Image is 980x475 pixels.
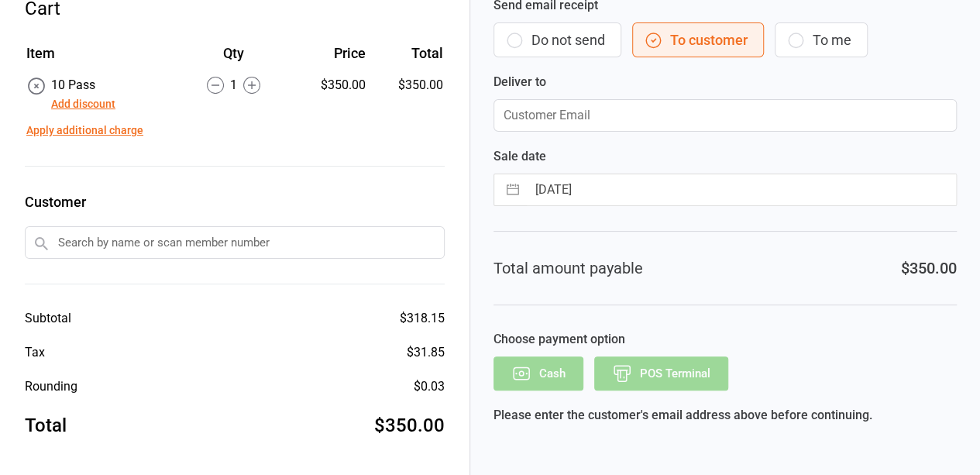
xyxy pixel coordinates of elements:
th: Total [371,43,443,74]
div: Price [291,43,365,64]
label: Sale date [493,147,957,166]
label: Choose payment option [493,330,957,349]
button: Apply additional charge [26,122,143,139]
td: $350.00 [371,76,443,113]
label: Customer [25,191,445,212]
div: Total [25,411,67,439]
div: Total amount payable [493,256,643,280]
div: Rounding [25,377,77,396]
button: To me [775,22,868,57]
th: Item [26,43,176,74]
input: Search by name or scan member number [25,226,445,259]
div: Please enter the customer's email address above before continuing. [493,406,957,425]
div: $31.85 [407,343,445,362]
div: 1 [177,76,289,95]
button: To customer [632,22,764,57]
div: $350.00 [291,76,365,95]
div: Tax [25,343,45,362]
span: 10 Pass [51,77,95,92]
div: $350.00 [901,256,957,280]
th: Qty [177,43,289,74]
label: Deliver to [493,73,957,91]
button: Add discount [51,96,115,112]
div: $0.03 [414,377,445,396]
input: Customer Email [493,99,957,132]
button: Do not send [493,22,621,57]
div: $318.15 [400,309,445,328]
div: $350.00 [374,411,445,439]
div: Subtotal [25,309,71,328]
